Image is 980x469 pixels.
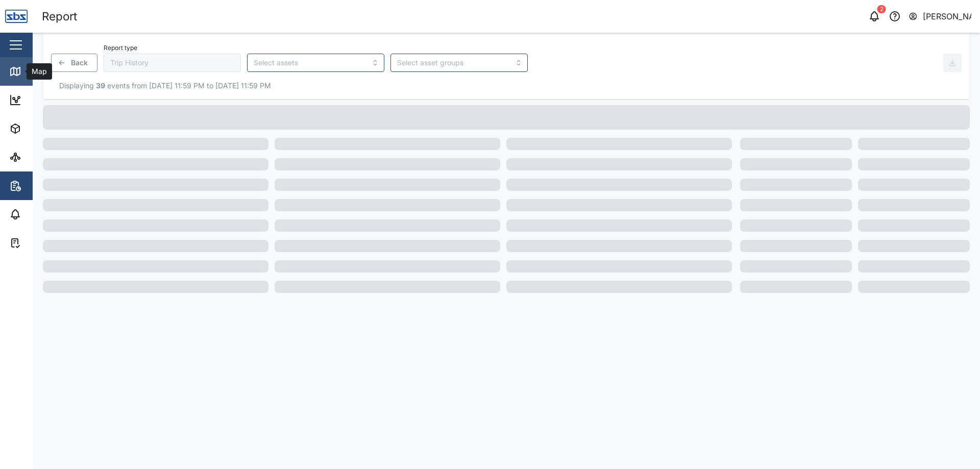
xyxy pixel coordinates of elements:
[42,8,77,26] div: Report
[27,209,58,220] div: Alarms
[27,237,55,249] div: Tasks
[908,9,972,23] button: [PERSON_NAME]
[104,44,137,52] label: Report type
[51,54,97,72] button: Back
[27,123,58,134] div: Assets
[27,94,72,106] div: Dashboard
[254,59,365,67] input: Select assets
[923,10,972,23] div: [PERSON_NAME]
[397,59,509,67] input: Select asset groups
[27,180,61,191] div: Reports
[71,54,88,71] span: Back
[27,66,50,77] div: Map
[877,5,886,13] div: 2
[27,152,51,163] div: Sites
[96,81,105,90] strong: 39
[5,5,28,28] img: Main Logo
[51,80,962,91] div: Displaying events from [DATE] 11:59 PM to [DATE] 11:59 PM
